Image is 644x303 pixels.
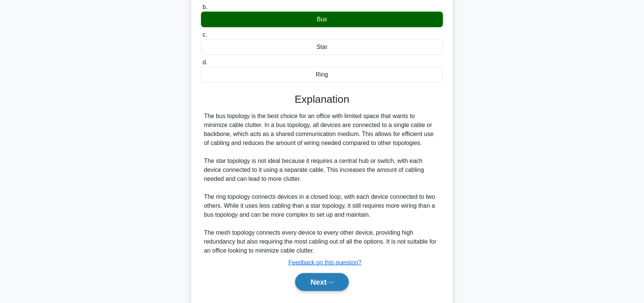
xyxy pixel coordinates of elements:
span: c. [202,31,207,38]
span: d. [202,59,207,65]
div: Star [201,39,443,55]
div: Bus [201,12,443,27]
h3: Explanation [205,93,439,106]
a: Feedback on this question? [288,259,362,266]
span: b. [202,4,207,10]
div: Ring [201,67,443,83]
button: Next [295,273,349,291]
div: The bus topology is the best choice for an office with limited space that wants to minimize cable... [204,112,440,255]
